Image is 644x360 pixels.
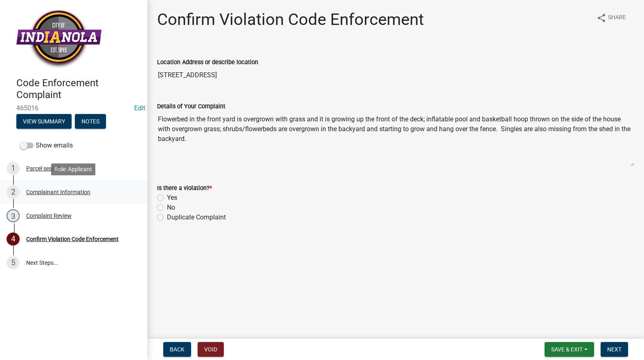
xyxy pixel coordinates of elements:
[597,13,606,23] i: share
[26,189,90,195] div: Complainant Information
[551,346,583,353] span: Save & Exit
[7,186,20,199] div: 2
[16,114,72,129] button: View Summary
[26,213,72,219] div: Complaint Review
[157,104,225,110] label: Details of Your Complaint
[7,256,20,269] div: 5
[134,104,145,112] a: Edit
[75,114,106,129] button: Notes
[26,165,61,171] div: Parcel search
[545,342,594,357] button: Save & Exit
[16,77,141,101] h4: Code Enforcement Complaint
[157,60,258,65] label: Location Address or describe location
[16,104,131,112] span: 465016
[157,186,212,191] label: Is there a violation?
[75,119,106,125] wm-modal-confirm: Notes
[167,193,177,203] label: Yes
[134,104,145,112] wm-modal-confirm: Edit Application Number
[26,236,119,242] div: Confirm Violation Code Enforcement
[167,212,226,222] label: Duplicate Complaint
[16,119,72,125] wm-modal-confirm: Summary
[590,10,633,26] button: shareShare
[157,111,634,167] textarea: Flowerbed in the front yard is overgrown with grass and it is growing up the front of the deck; i...
[167,203,175,212] label: No
[601,342,628,357] button: Next
[170,346,185,353] span: Back
[198,342,224,357] button: Void
[7,162,20,175] div: 1
[163,342,191,357] button: Back
[20,141,73,150] label: Show emails
[7,209,20,222] div: 3
[16,9,101,69] img: City of Indianola, Iowa
[7,233,20,246] div: 4
[608,13,626,23] span: Share
[157,10,424,29] h1: Confirm Violation Code Enforcement
[51,163,95,175] div: Role: Applicant
[607,346,621,353] span: Next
